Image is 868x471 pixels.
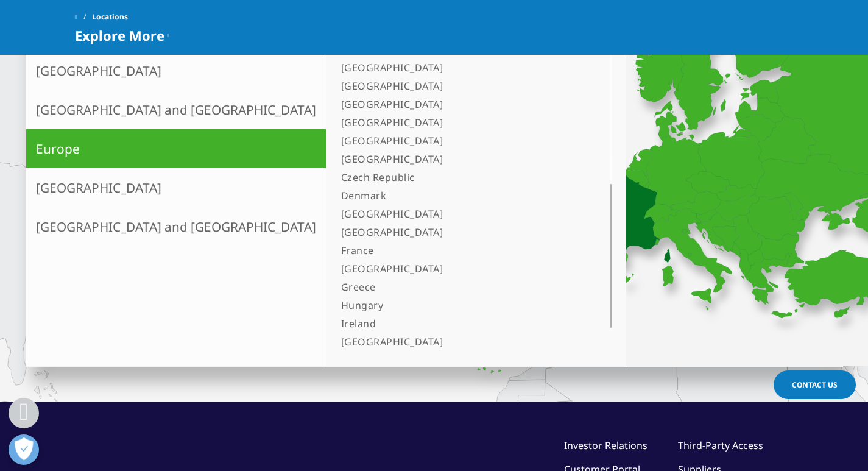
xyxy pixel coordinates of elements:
[336,113,585,132] a: [GEOGRAPHIC_DATA]
[336,314,585,333] a: Ireland
[564,439,647,452] a: Investor Relations
[792,380,838,390] span: Contact Us
[26,51,326,90] a: [GEOGRAPHIC_DATA]
[336,260,585,278] a: [GEOGRAPHIC_DATA]
[336,168,585,186] a: Czech Republic
[75,28,164,43] span: Explore More
[336,58,585,77] a: [GEOGRAPHIC_DATA]
[92,6,128,28] span: Locations
[336,223,585,241] a: [GEOGRAPHIC_DATA]
[9,434,39,465] button: Open Preferences
[26,168,326,207] a: [GEOGRAPHIC_DATA]
[336,132,585,150] a: [GEOGRAPHIC_DATA]
[336,95,585,113] a: [GEOGRAPHIC_DATA]
[336,241,585,260] a: France
[26,90,326,129] a: [GEOGRAPHIC_DATA] and [GEOGRAPHIC_DATA]
[336,351,585,369] a: [GEOGRAPHIC_DATA]
[336,296,585,314] a: Hungary
[26,207,326,246] a: [GEOGRAPHIC_DATA] and [GEOGRAPHIC_DATA]
[336,205,585,223] a: [GEOGRAPHIC_DATA]
[336,186,585,205] a: Denmark
[678,439,763,452] a: Third-Party Access
[336,278,585,296] a: Greece
[336,333,585,351] a: [GEOGRAPHIC_DATA]
[336,150,585,168] a: [GEOGRAPHIC_DATA]
[26,129,326,168] a: Europe
[774,370,856,399] a: Contact Us
[336,77,585,95] a: [GEOGRAPHIC_DATA]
